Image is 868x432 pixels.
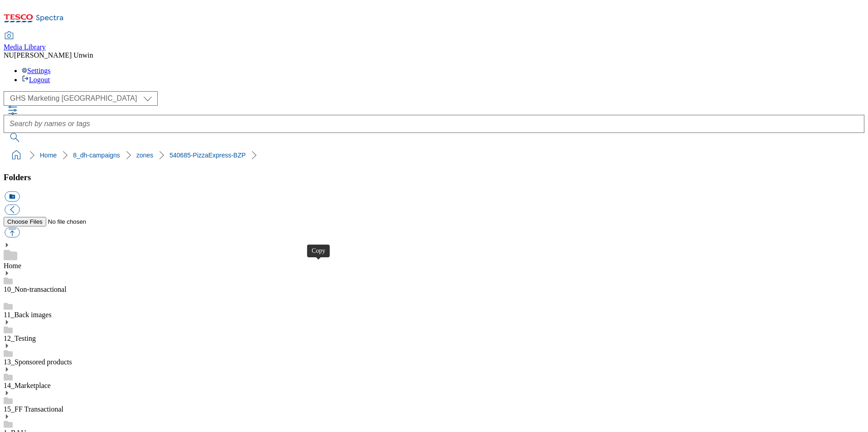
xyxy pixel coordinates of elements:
[4,115,864,133] input: Search by names or tags
[4,382,51,389] a: 14_Marketplace
[4,285,67,293] a: 10_Non-transactional
[4,262,21,270] a: Home
[136,152,153,159] a: zones
[4,358,72,366] a: 13_Sponsored products
[169,152,246,159] a: 540685-PizzaExpress-BZP
[4,43,46,51] span: Media Library
[4,172,864,182] h3: Folders
[40,152,57,159] a: Home
[4,147,864,164] nav: breadcrumb
[4,32,46,51] a: Media Library
[22,76,50,83] a: Logout
[73,152,120,159] a: 8_dh-campaigns
[4,334,36,342] a: 12_Testing
[14,51,93,59] span: [PERSON_NAME] Unwin
[9,148,24,162] a: home
[4,51,14,59] span: NU
[4,405,63,413] a: 15_FF Transactional
[4,311,52,319] a: 11_Back images
[22,67,51,74] a: Settings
